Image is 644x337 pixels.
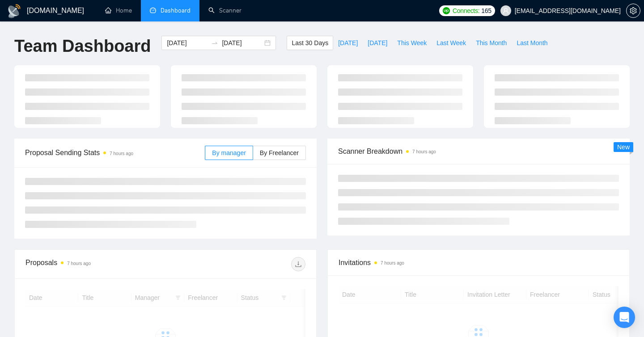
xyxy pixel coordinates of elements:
span: This Week [397,38,427,48]
span: user [503,8,509,14]
span: [DATE] [368,38,387,48]
button: Last Month [512,36,552,50]
time: 7 hours ago [110,151,133,156]
div: Proposals [25,257,165,271]
img: logo [7,4,21,18]
div: Open Intercom Messenger [614,307,635,328]
input: End date [222,38,263,48]
input: Start date [167,38,208,48]
span: swap-right [211,39,218,46]
a: homeHome [105,7,132,14]
img: upwork-logo.png [443,7,450,14]
a: setting [626,7,640,14]
span: to [211,39,218,46]
span: Last 30 Days [292,38,328,48]
span: Proposal Sending Stats [25,147,205,158]
span: Last Month [517,38,547,48]
time: 7 hours ago [67,261,91,266]
a: searchScanner [208,7,241,14]
span: Invitations [339,257,619,268]
time: 7 hours ago [381,261,404,265]
button: This Month [471,36,512,50]
span: Last Week [436,38,466,48]
span: setting [627,7,640,14]
h1: Team Dashboard [14,36,151,57]
span: New [617,143,630,151]
span: By manager [212,149,246,156]
span: Connects: [453,6,479,16]
span: 165 [481,6,491,16]
span: Scanner Breakdown [338,146,619,157]
button: [DATE] [333,36,363,50]
span: By Freelancer [260,149,299,156]
span: dashboard [150,7,156,13]
button: Last 30 Days [287,36,333,50]
button: Last Week [432,36,471,50]
span: [DATE] [338,38,358,48]
button: [DATE] [363,36,392,50]
span: This Month [476,38,507,48]
button: setting [626,4,640,18]
button: This Week [392,36,432,50]
span: Dashboard [161,7,191,14]
time: 7 hours ago [412,149,436,154]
